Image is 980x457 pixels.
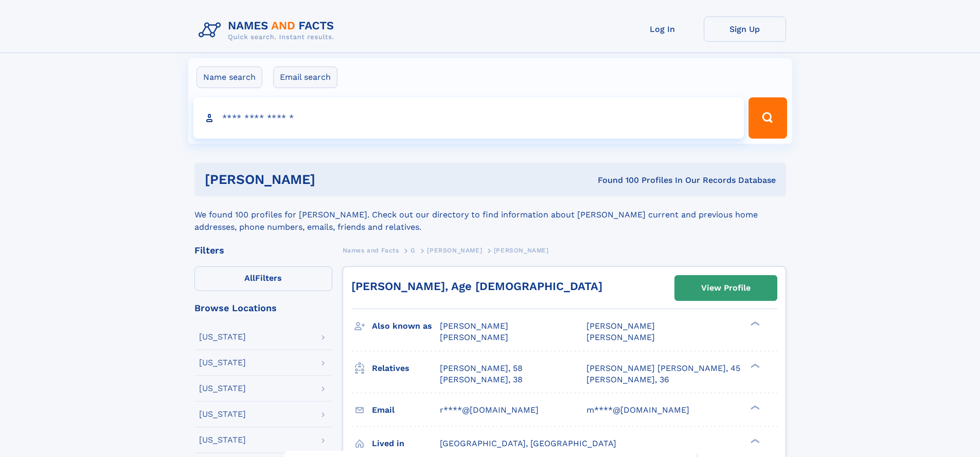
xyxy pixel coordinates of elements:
div: [US_STATE] [199,359,246,367]
span: [PERSON_NAME] [494,247,549,254]
h3: Relatives [372,360,440,377]
a: [PERSON_NAME], Age [DEMOGRAPHIC_DATA] [351,280,602,293]
a: Names and Facts [343,244,399,257]
a: G [411,244,416,257]
div: View Profile [701,276,751,300]
a: [PERSON_NAME] [PERSON_NAME], 45 [586,363,740,374]
span: [PERSON_NAME] [440,332,508,342]
a: Log In [621,16,704,42]
label: Filters [194,266,332,291]
button: Search Button [749,97,787,139]
a: Sign Up [704,16,786,42]
div: ❯ [748,320,760,327]
div: We found 100 profiles for [PERSON_NAME]. Check out our directory to find information about [PERSO... [194,196,786,233]
div: Found 100 Profiles In Our Records Database [456,175,776,186]
div: Browse Locations [194,303,332,313]
span: [PERSON_NAME] [440,321,508,331]
div: [US_STATE] [199,384,246,393]
a: [PERSON_NAME], 36 [586,374,669,385]
a: [PERSON_NAME], 38 [440,374,523,385]
div: [US_STATE] [199,410,246,418]
label: Email search [273,66,337,88]
input: search input [193,97,744,139]
div: [US_STATE] [199,436,246,444]
div: ❯ [748,404,760,411]
span: [PERSON_NAME] [427,247,482,254]
span: All [244,273,255,283]
label: Name search [197,66,262,88]
div: ❯ [748,437,760,444]
span: [GEOGRAPHIC_DATA], [GEOGRAPHIC_DATA] [440,438,616,448]
div: ❯ [748,362,760,369]
a: View Profile [675,276,777,300]
div: [US_STATE] [199,333,246,341]
h3: Also known as [372,317,440,335]
div: Filters [194,246,332,255]
h3: Email [372,401,440,419]
a: [PERSON_NAME], 58 [440,363,523,374]
span: G [411,247,416,254]
img: Logo Names and Facts [194,16,343,44]
span: [PERSON_NAME] [586,321,655,331]
h1: [PERSON_NAME] [205,173,457,186]
span: [PERSON_NAME] [586,332,655,342]
h3: Lived in [372,435,440,452]
a: [PERSON_NAME] [427,244,482,257]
